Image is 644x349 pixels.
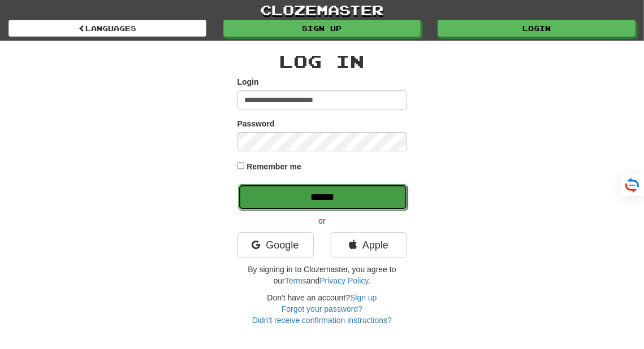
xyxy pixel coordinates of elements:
a: Terms [285,276,306,285]
a: Didn't receive confirmation instructions? [252,316,392,325]
a: Google [237,232,314,258]
a: Sign up [223,20,421,37]
p: or [237,215,407,226]
label: Password [237,118,275,129]
a: Privacy Policy [319,276,368,285]
label: Remember me [247,161,301,172]
a: Forgot your password? [282,304,362,313]
a: Apple [331,232,407,258]
div: Don't have an account? [237,292,407,326]
label: Login [237,76,259,88]
a: Login [438,20,636,37]
a: Languages [8,20,206,37]
p: By signing in to Clozemaster, you agree to our and . [237,264,407,286]
a: Sign up [350,293,377,302]
h2: Log In [237,52,407,71]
